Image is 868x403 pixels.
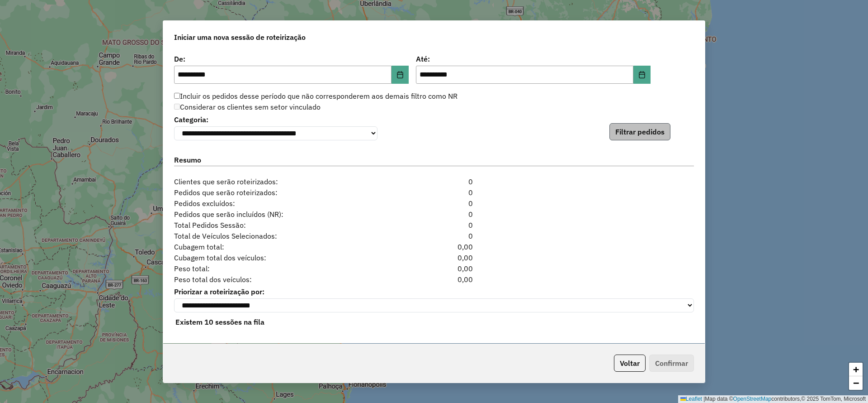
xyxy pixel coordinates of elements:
div: 0 [390,198,478,209]
div: Map data © contributors,© 2025 TomTom, Microsoft [678,395,868,403]
button: Voltar [614,355,646,372]
label: Incluir os pedidos desse período que não corresponderem aos demais filtro como NR [174,91,458,101]
span: Total Pedidos Sessão: [169,220,390,230]
div: 0 [390,230,478,241]
div: 0,00 [390,263,478,274]
label: Considerar os clientes sem setor vinculado [174,101,321,112]
span: Pedidos excluídos: [169,198,390,209]
span: Clientes que serão roteirizados: [169,176,390,187]
div: 0,00 [390,274,478,285]
label: Até: [416,53,651,64]
a: Zoom out [849,376,863,390]
a: Zoom in [849,363,863,376]
label: Priorizar a roteirização por: [174,286,694,297]
div: 0 [390,176,478,187]
a: OpenStreetMap [733,396,772,402]
span: Cubagem total: [169,241,390,252]
span: − [853,377,859,389]
input: Considerar os clientes sem setor vinculado [174,104,180,110]
button: Filtrar pedidos [609,123,670,140]
label: Resumo [174,154,694,167]
div: 0 [390,187,478,198]
div: 0,00 [390,252,478,263]
label: De: [174,53,409,64]
span: Pedidos que serão incluídos (NR): [169,209,390,220]
span: | [703,396,705,402]
div: 0 [390,220,478,230]
button: Choose Date [392,66,409,84]
button: Choose Date [633,66,651,84]
input: Incluir os pedidos desse período que não corresponderem aos demais filtro como NR [174,93,180,99]
a: Leaflet [680,396,702,402]
div: 0 [390,209,478,220]
span: Cubagem total dos veículos: [169,252,390,263]
span: Peso total dos veículos: [169,274,390,285]
div: 0,00 [390,241,478,252]
label: Categoria: [174,114,377,125]
span: Total de Veículos Selecionados: [169,230,390,241]
span: Iniciar uma nova sessão de roteirização [174,32,306,43]
span: + [853,364,859,375]
strong: Existem 10 sessões na fila [175,317,264,326]
span: Peso total: [169,263,390,274]
span: Pedidos que serão roteirizados: [169,187,390,198]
